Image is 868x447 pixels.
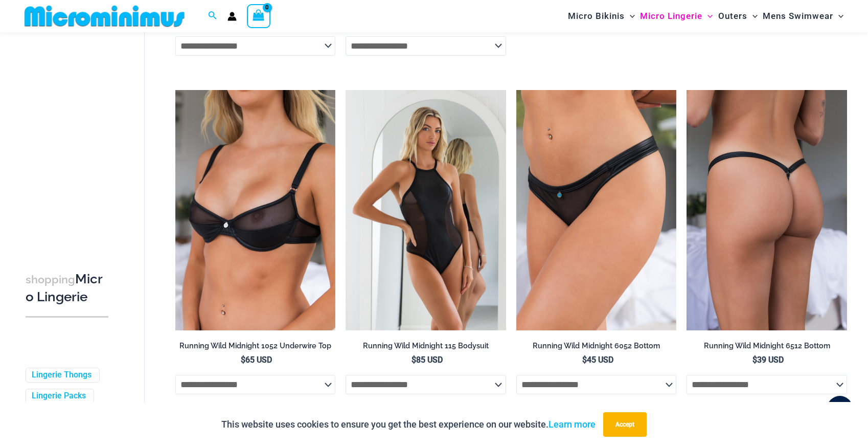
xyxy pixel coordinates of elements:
[687,90,847,330] img: Running Wild Midnight 6512 Bottom 2
[32,391,86,401] a: Lingerie Packs
[549,419,596,430] a: Learn more
[625,3,635,29] span: Menu Toggle
[747,3,758,29] span: Menu Toggle
[568,3,625,29] span: Micro Bikinis
[241,355,272,365] bdi: 65 USD
[227,12,237,21] a: Account icon link
[208,10,217,23] a: Search icon link
[516,90,677,330] a: Running Wild Midnight 6052 Bottom 01Running Wild Midnight 1052 Top 6052 Bottom 05Running Wild Mid...
[346,90,506,330] a: Running Wild Midnight 115 Bodysuit 02Running Wild Midnight 115 Bodysuit 12Running Wild Midnight 1...
[687,90,847,330] a: Running Wild Midnight 6512 Bottom 10Running Wild Midnight 6512 Bottom 2Running Wild Midnight 6512...
[752,355,757,365] span: $
[516,341,677,354] a: Running Wild Midnight 6052 Bottom
[346,341,506,354] a: Running Wild Midnight 115 Bodysuit
[20,5,189,28] img: MM SHOP LOGO FLAT
[702,3,713,29] span: Menu Toggle
[175,341,336,354] a: Running Wild Midnight 1052 Underwire Top
[718,3,747,29] span: Outers
[637,3,715,29] a: Micro LingerieMenu ToggleMenu Toggle
[175,90,336,330] a: Running Wild Midnight 1052 Top 01Running Wild Midnight 1052 Top 6052 Bottom 06Running Wild Midnig...
[516,341,677,351] h2: Running Wild Midnight 6052 Bottom
[640,3,702,29] span: Micro Lingerie
[582,355,587,365] span: $
[716,3,760,29] a: OutersMenu ToggleMenu Toggle
[833,3,843,29] span: Menu Toggle
[412,355,443,365] bdi: 85 USD
[760,3,846,29] a: Mens SwimwearMenu ToggleMenu Toggle
[516,90,677,330] img: Running Wild Midnight 6052 Bottom 01
[175,341,336,351] h2: Running Wild Midnight 1052 Underwire Top
[32,370,92,381] a: Lingerie Thongs
[752,355,784,365] bdi: 39 USD
[564,2,848,31] nav: Site Navigation
[687,341,847,351] h2: Running Wild Midnight 6512 Bottom
[412,355,416,365] span: $
[346,341,506,351] h2: Running Wild Midnight 115 Bodysuit
[346,90,506,330] img: Running Wild Midnight 115 Bodysuit 02
[565,3,637,29] a: Micro BikinisMenu ToggleMenu Toggle
[221,417,596,432] p: This website uses cookies to ensure you get the best experience on our website.
[26,271,108,306] h3: Micro Lingerie
[582,355,613,365] bdi: 45 USD
[247,4,270,28] a: View Shopping Cart, empty
[175,90,336,330] img: Running Wild Midnight 1052 Top 01
[26,273,75,286] span: shopping
[26,34,118,239] iframe: TrustedSite Certified
[763,3,833,29] span: Mens Swimwear
[241,355,245,365] span: $
[687,341,847,354] a: Running Wild Midnight 6512 Bottom
[603,412,647,437] button: Accept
